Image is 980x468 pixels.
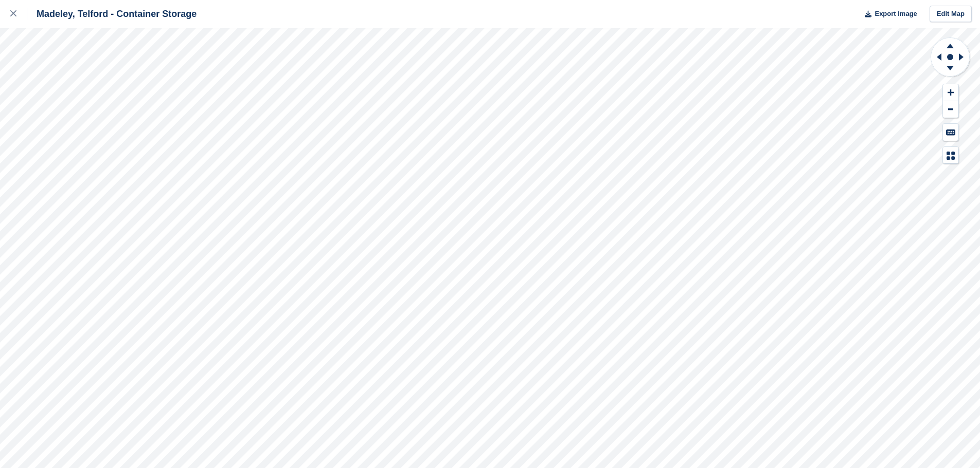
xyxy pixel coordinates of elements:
a: Edit Map [930,6,972,23]
button: Map Legend [943,147,958,164]
button: Keyboard Shortcuts [943,124,958,141]
button: Zoom In [943,84,958,101]
button: Export Image [859,6,917,23]
span: Export Image [875,9,917,19]
button: Zoom Out [943,101,958,118]
div: Madeley, Telford - Container Storage [27,8,197,20]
